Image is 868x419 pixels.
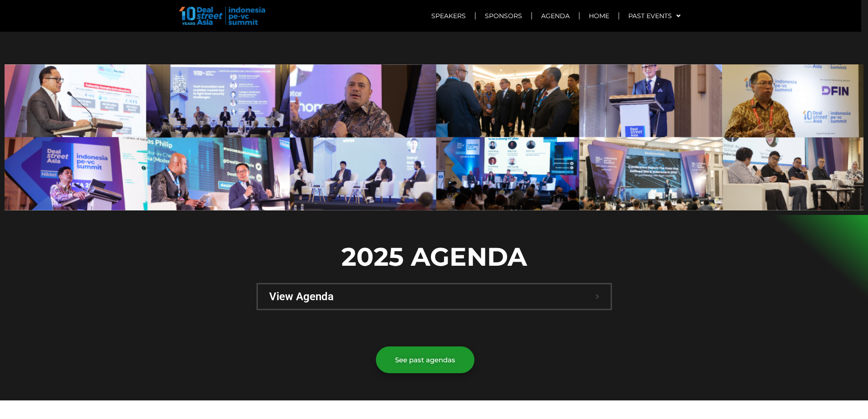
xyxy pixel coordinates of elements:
span: View Agenda [269,291,596,302]
a: Past Events [619,5,690,26]
p: 2025 AGENDA [256,238,612,276]
span: See past agendas [395,356,455,363]
a: Agenda [532,5,579,26]
a: Home [580,5,618,26]
a: Speakers [422,5,475,26]
a: See past agendas [376,346,474,373]
a: Sponsors [476,5,531,26]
